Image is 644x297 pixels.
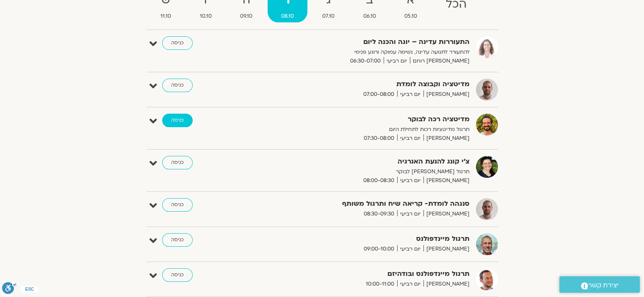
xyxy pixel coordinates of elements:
strong: מדיטציה וקבוצה לומדת [262,79,470,90]
a: יצירת קשר [559,276,640,293]
span: יום רביעי [397,90,423,99]
span: יום רביעי [397,134,423,143]
span: 07.10 [309,12,348,21]
span: [PERSON_NAME] [423,134,470,143]
strong: התעוררות עדינה – יוגה והכנה ליום [262,36,470,48]
span: יום רביעי [397,210,423,218]
span: [PERSON_NAME] [423,176,470,185]
span: 08:30-09:30 [361,210,397,218]
span: יצירת קשר [588,280,619,291]
strong: תרגול מיינדפולנס ובודהיזם [262,268,470,280]
span: יום רביעי [397,280,423,289]
span: [PERSON_NAME] [423,245,470,253]
span: [PERSON_NAME] [423,90,470,99]
span: 08.10 [268,12,307,21]
span: 11.10 [147,12,185,21]
strong: תרגול מיינדפולנס [262,233,470,245]
span: 10.10 [186,12,225,21]
span: 06:30-07:00 [347,57,384,65]
span: 07:00-08:00 [360,90,397,99]
span: 09.10 [227,12,266,21]
a: כניסה [162,268,193,282]
a: כניסה [162,79,193,92]
a: כניסה [162,156,193,169]
a: כניסה [162,36,193,50]
span: 05.10 [391,12,431,21]
p: להתעורר לתנועה עדינה, נשימה עמוקה ורוגע פנימי [262,48,470,57]
a: כניסה [162,233,193,247]
p: תרגול [PERSON_NAME] לבוקר [262,167,470,176]
span: יום רביעי [384,57,410,65]
a: כניסה [162,114,193,127]
span: 09:00-10:00 [361,245,397,253]
p: תרגול מדיטציות רכות לתחילת היום [262,125,470,134]
strong: סנגהה לומדת- קריאה שיח ותרגול משותף [262,198,470,210]
span: 06.10 [350,12,390,21]
span: יום רביעי [397,245,423,253]
span: [PERSON_NAME] [423,210,470,218]
span: [PERSON_NAME] רוחם [410,57,470,65]
strong: צ'י קונג להנעת האנרגיה [262,156,470,167]
span: 08:00-08:30 [360,176,397,185]
span: 07:30-08:00 [361,134,397,143]
span: 10:00-11:00 [363,280,397,289]
strong: מדיטציה רכה לבוקר [262,114,470,125]
a: כניסה [162,198,193,212]
span: [PERSON_NAME] [423,280,470,289]
span: יום רביעי [397,176,423,185]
